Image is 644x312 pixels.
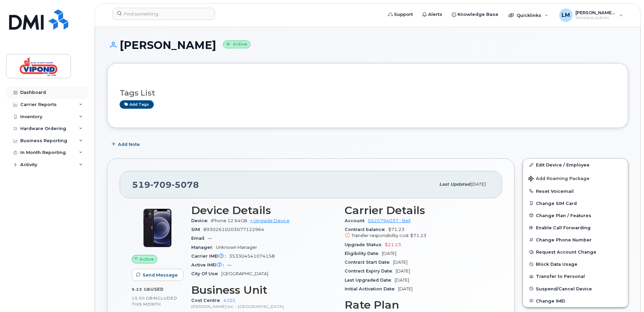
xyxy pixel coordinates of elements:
a: Add tags [120,100,154,109]
button: Enable Call Forwarding [523,222,628,234]
a: 0525794037 - Bell [368,218,411,223]
span: Cost Centre [191,298,223,303]
p: [PERSON_NAME] Inc. - [GEOGRAPHIC_DATA] [191,304,337,309]
span: Initial Activation Date [345,286,398,291]
button: Request Account Change [523,246,628,258]
span: 15.00 GB [132,296,153,301]
span: Unknown Manager [216,245,257,250]
span: [DATE] [382,251,396,256]
span: Account [345,218,368,223]
span: — [208,236,212,241]
span: 519 [132,180,199,190]
span: — [227,262,231,267]
h1: [PERSON_NAME] [107,39,628,51]
h3: Business Unit [191,284,337,296]
span: Transfer responsibility cost [351,233,409,238]
span: Active IMEI [191,262,227,267]
span: Add Roaming Package [528,176,590,182]
span: included this month [132,295,177,307]
span: Suspend/Cancel Device [536,286,592,291]
span: Contract Start Date [345,260,393,265]
span: Contract Expiry Date [345,268,396,274]
button: Change SIM Card [523,197,628,209]
span: [DATE] [395,278,409,283]
span: iPhone 12 64GB [211,218,247,223]
button: Transfer to Personal [523,270,628,282]
span: Last updated [439,182,470,187]
span: SIM [191,227,203,232]
span: Carrier IMEI [191,254,229,259]
span: $71.23 [410,233,426,238]
span: [GEOGRAPHIC_DATA] [221,271,268,276]
span: [DATE] [470,182,486,187]
span: Device [191,218,211,223]
span: used [150,287,164,292]
h3: Carrier Details [345,204,490,216]
h3: Rate Plan [345,299,490,311]
h3: Device Details [191,204,337,216]
span: [DATE] [398,286,413,291]
span: Active [140,256,154,262]
button: Add Roaming Package [523,171,628,185]
button: Change Plan / Features [523,209,628,222]
span: 709 [150,180,172,190]
span: 9.23 GB [132,287,150,292]
button: Change IMEI [523,295,628,307]
a: 4101 [223,298,236,303]
button: Send Message [132,269,183,281]
button: Suspend/Cancel Device [523,283,628,295]
span: [DATE] [393,260,407,265]
span: Upgrade Status [345,242,385,247]
button: Add Note [107,138,146,150]
span: Send Message [143,272,178,278]
a: + Upgrade Device [250,218,290,223]
h3: Tags List [120,89,616,97]
span: Email [191,236,208,241]
img: iPhone_12.jpg [137,208,178,248]
span: 353304541074158 [229,254,275,259]
span: Last Upgraded Date [345,278,395,283]
a: Edit Device / Employee [523,159,628,171]
button: Change Phone Number [523,234,628,246]
span: 5078 [172,180,199,190]
span: Eligibility Date [345,251,382,256]
span: Manager [191,245,216,250]
button: Reset Voicemail [523,185,628,197]
span: City Of Use [191,271,221,276]
span: 89302610203077122964 [203,227,264,232]
small: Active [223,41,250,48]
span: Enable Call Forwarding [536,225,591,230]
span: Contract balance [345,227,388,232]
span: $21.23 [385,242,401,247]
span: [DATE] [396,268,410,274]
span: $71.23 [345,227,490,239]
span: Add Note [118,141,140,148]
span: Change Plan / Features [536,213,591,218]
button: Block Data Usage [523,258,628,270]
